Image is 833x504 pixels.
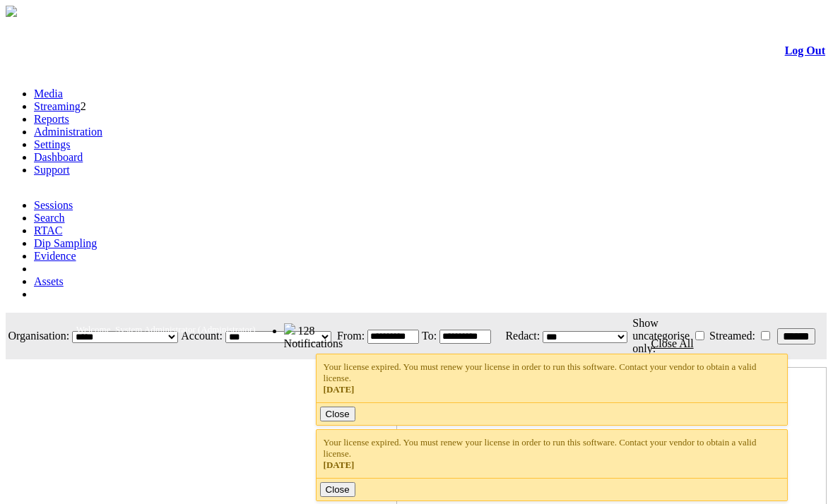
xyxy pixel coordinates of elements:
[34,126,102,138] a: Administration
[324,361,781,395] div: Your license expired. You must renew your license in order to run this software. Contact your ven...
[34,199,73,211] a: Sessions
[34,164,70,176] a: Support
[34,224,62,236] a: RTAC
[6,6,17,17] img: arrow-3.png
[298,325,315,337] span: 128
[785,44,825,56] a: Log Out
[34,113,69,125] a: Reports
[34,212,65,224] a: Search
[7,314,70,358] td: Organisation:
[76,324,256,335] span: Welcome, System Administrator (Administrator)
[320,482,355,497] button: Close
[34,100,81,112] a: Streaming
[34,88,63,100] a: Media
[34,138,71,150] a: Settings
[34,237,97,249] a: Dip Sampling
[320,407,355,421] button: Close
[324,437,781,471] div: Your license expired. You must renew your license in order to run this software. Contact your ven...
[34,275,64,287] a: Assets
[34,250,76,262] a: Evidence
[324,384,355,395] span: [DATE]
[324,460,355,470] span: [DATE]
[284,337,798,350] div: Notifications
[34,151,83,163] a: Dashboard
[651,337,694,349] a: Close All
[284,323,295,335] img: bell25.png
[81,100,86,112] span: 2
